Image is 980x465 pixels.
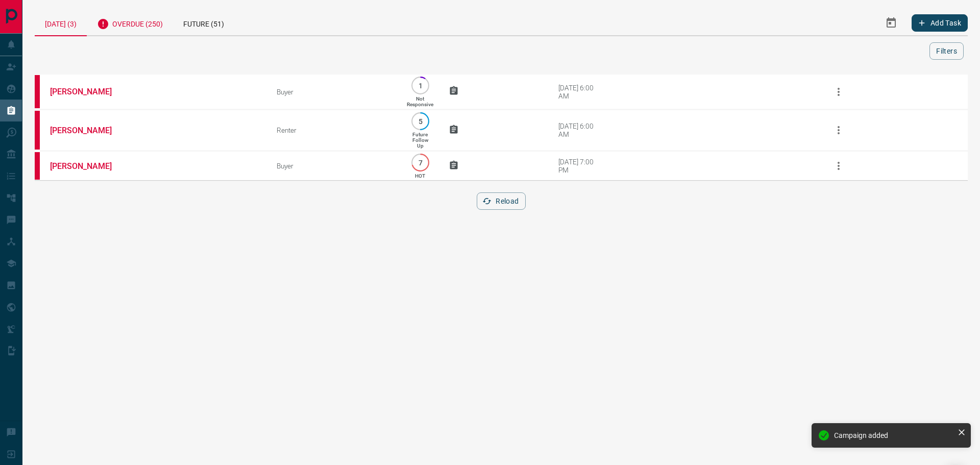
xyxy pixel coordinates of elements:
[929,42,964,60] button: Filters
[407,96,433,107] p: Not Responsive
[412,132,428,149] p: Future Follow Up
[558,122,602,138] div: [DATE] 6:00 AM
[558,158,602,174] div: [DATE] 7:00 PM
[50,87,127,96] a: [PERSON_NAME]
[477,192,525,210] button: Reload
[416,159,424,166] p: 7
[173,10,234,35] div: Future (51)
[416,82,424,89] p: 1
[50,126,127,135] a: [PERSON_NAME]
[416,117,424,125] p: 5
[35,75,40,108] div: property.ca
[415,173,425,179] p: HOT
[35,111,40,150] div: property.ca
[879,11,903,35] button: Select Date Range
[35,10,87,36] div: [DATE] (3)
[558,84,602,100] div: [DATE] 6:00 AM
[912,14,968,32] button: Add Task
[277,88,391,96] div: Buyer
[834,431,953,439] div: Campaign added
[87,10,173,35] div: Overdue (250)
[277,162,391,170] div: Buyer
[50,161,127,171] a: [PERSON_NAME]
[277,126,391,134] div: Renter
[35,152,40,180] div: property.ca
